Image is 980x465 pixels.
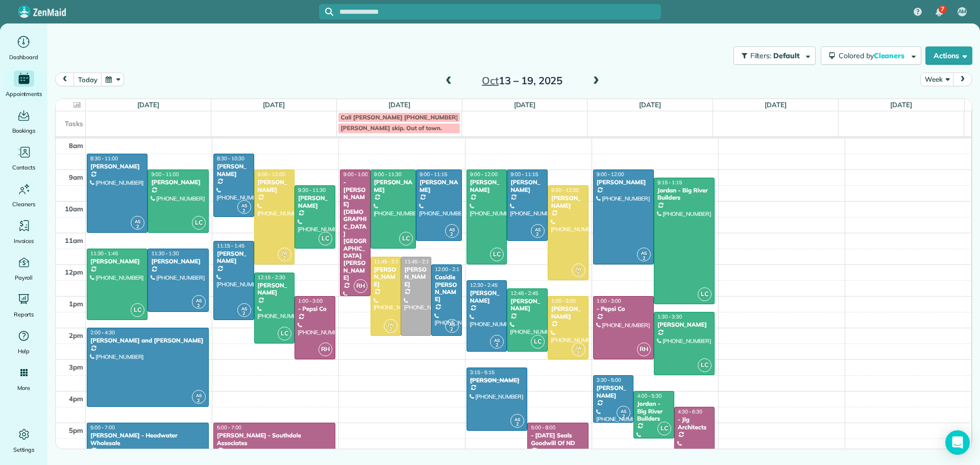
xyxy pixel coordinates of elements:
div: - Pepsi Co [298,305,332,312]
div: [PERSON_NAME] [551,194,585,209]
span: AS [535,227,541,232]
div: [PERSON_NAME] [90,163,144,170]
div: [PERSON_NAME] [151,258,205,265]
span: LC [318,232,332,246]
div: [PERSON_NAME] - Headwater Wholesale [90,432,206,447]
span: Contacts [12,162,35,173]
span: LC [192,216,206,230]
span: 8am [69,141,83,150]
span: 2:00 - 4:30 [90,329,115,336]
div: [PERSON_NAME] [470,179,504,193]
span: 11:15 - 1:45 [217,242,244,249]
div: - [DATE] Seals Goodwill Of ND [530,432,585,447]
span: More [17,383,30,393]
a: [DATE] [514,101,536,109]
span: 5:00 - 7:00 [90,424,115,431]
span: Help [18,346,30,356]
div: [PERSON_NAME] [470,377,524,384]
span: LC [131,303,144,317]
span: 12:30 - 2:45 [470,282,498,288]
span: AS [449,227,455,232]
span: 9:30 - 12:30 [551,187,579,193]
div: - [PERSON_NAME][DEMOGRAPHIC_DATA][GEOGRAPHIC_DATA][PERSON_NAME] [343,179,367,281]
a: Appointments [4,70,43,99]
span: AS [196,298,202,303]
button: Week [920,72,953,86]
div: Casidie [PERSON_NAME] [434,274,459,303]
a: [DATE] [263,101,285,109]
div: - Pepsi Co [596,305,651,312]
a: Reports [4,291,43,320]
small: 2 [192,301,205,311]
span: AS [241,203,247,208]
span: JW [575,345,582,351]
span: [PERSON_NAME] skip. Out of town. [341,124,442,132]
span: AM [958,8,967,16]
span: 11:45 - 2:15 [404,258,432,265]
span: Reports [14,309,34,320]
span: 10am [65,205,83,213]
span: LC [657,422,671,435]
a: [DATE] [639,101,661,109]
a: Contacts [4,144,43,173]
span: 9:00 - 11:00 [151,171,179,178]
span: 1:00 - 3:00 [597,298,621,304]
span: 12:15 - 2:30 [258,274,285,281]
a: Payroll [4,254,43,283]
span: 5:00 - 7:00 [217,424,241,431]
button: Filters: Default [733,46,816,65]
span: Payroll [15,273,33,283]
span: 9:00 - 12:00 [258,171,285,178]
span: Oct [482,74,499,87]
div: [PERSON_NAME] [596,179,651,186]
span: 12pm [65,268,83,276]
div: [PERSON_NAME] [419,179,459,193]
a: Filters: Default [728,46,816,65]
span: AS [135,218,140,224]
span: JW [575,266,582,272]
a: Bookings [4,107,43,136]
span: Invoices [14,236,34,246]
div: Jordan - Big River Builders [657,187,712,202]
span: Cleaners [12,199,35,209]
span: 1:00 - 3:00 [298,298,323,304]
h2: 13 – 19, 2025 [458,75,586,86]
div: [PERSON_NAME] [257,179,292,193]
div: [PERSON_NAME] [374,179,413,193]
small: 2 [511,420,524,429]
span: 7 [941,5,944,13]
div: Jordan - Big River Builders [636,400,671,422]
small: 2 [238,309,251,319]
button: Actions [925,46,972,65]
span: Dashboard [9,52,38,62]
svg: Focus search [325,8,333,16]
span: 12:45 - 2:45 [510,290,538,297]
span: 9:30 - 11:30 [298,187,326,193]
small: 2 [446,230,458,239]
div: [PERSON_NAME] [216,163,251,178]
span: 9:00 - 12:00 [597,171,624,178]
a: Help [4,328,43,356]
div: [PERSON_NAME] [216,250,251,265]
small: 2 [638,254,650,263]
div: [PERSON_NAME] [298,194,332,209]
button: prev [55,72,75,86]
span: JW [281,250,288,256]
span: LC [278,327,291,340]
a: [DATE] [765,101,787,109]
span: Filters: [750,51,772,60]
a: Invoices [4,217,43,246]
span: 9:00 - 11:30 [374,171,402,178]
span: 1:00 - 3:00 [551,298,576,304]
small: 2 [446,325,458,334]
div: 7 unread notifications [928,1,950,23]
span: 4:30 - 6:30 [678,408,702,415]
a: Cleaners [4,181,43,209]
span: Bookings [12,126,36,136]
small: 2 [572,349,585,358]
span: 8:30 - 10:30 [217,155,244,162]
button: next [953,72,972,86]
div: [PERSON_NAME] [374,266,398,288]
div: [PERSON_NAME] [151,179,205,186]
span: 11:30 - 1:45 [90,250,118,257]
